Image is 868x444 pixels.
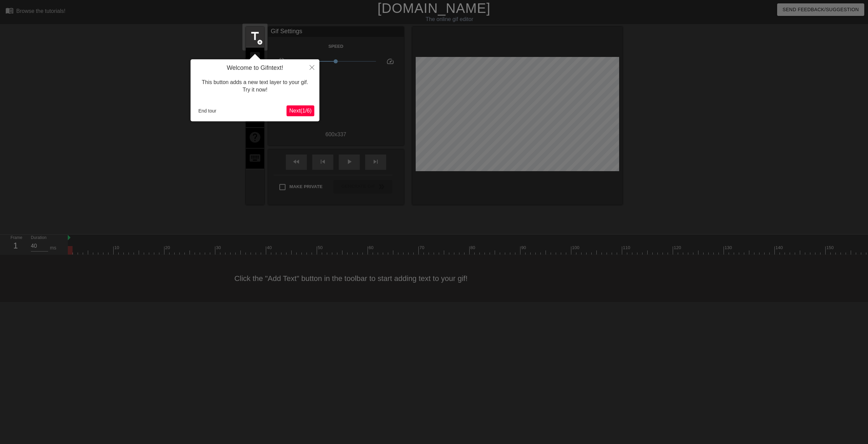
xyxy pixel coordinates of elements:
[196,106,219,116] button: End tour
[289,108,312,114] span: Next ( 1 / 6 )
[304,59,319,75] button: Close
[196,72,314,101] div: This button adds a new text layer to your gif. Try it now!
[196,64,314,72] h4: Welcome to Gifntext!
[287,105,314,116] button: Next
